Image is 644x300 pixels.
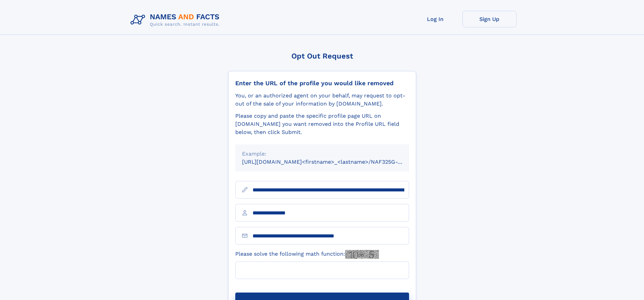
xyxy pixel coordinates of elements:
[235,250,379,259] label: Please solve the following math function:
[408,11,462,27] a: Log In
[228,52,416,60] div: Opt Out Request
[235,112,409,136] div: Please copy and paste the specific profile page URL on [DOMAIN_NAME] you want removed into the Pr...
[242,150,402,158] div: Example:
[242,159,422,165] small: [URL][DOMAIN_NAME]<firstname>_<lastname>/NAF325G-xxxxxxxx
[235,92,409,108] div: You, or an authorized agent on your behalf, may request to opt-out of the sale of your informatio...
[128,11,225,29] img: Logo Names and Facts
[235,79,409,87] div: Enter the URL of the profile you would like removed
[462,11,517,27] a: Sign Up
